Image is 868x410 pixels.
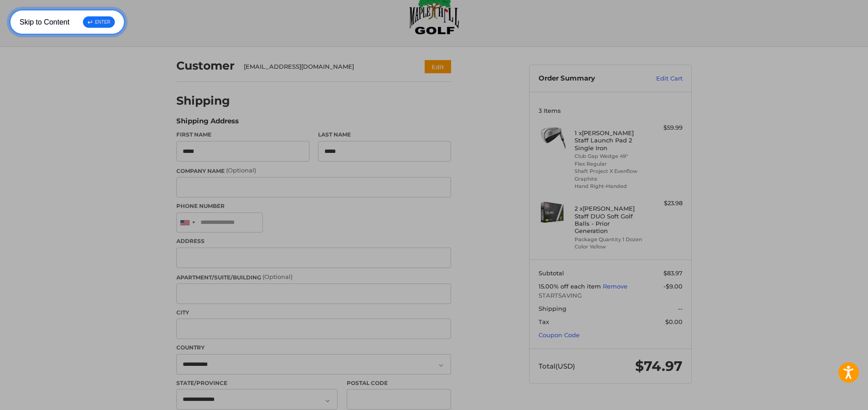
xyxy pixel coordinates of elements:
[647,199,683,208] div: $23.98
[539,331,580,339] a: Coupon Code
[539,269,564,277] span: Subtotal
[176,94,230,108] h2: Shipping
[603,283,627,290] a: Remove
[176,344,451,352] label: Country
[425,60,451,73] button: Edit
[176,309,451,317] label: City
[347,379,452,387] label: Postal Code
[226,167,256,174] small: (Optional)
[575,182,644,190] li: Hand Right-Handed
[176,379,338,387] label: State/Province
[635,358,683,375] span: $74.97
[793,385,868,410] iframe: Google Customer Reviews
[176,237,451,245] label: Address
[318,131,451,139] label: Last Name
[176,59,235,73] h2: Customer
[575,243,644,251] li: Color Yellow
[575,236,644,243] li: Package Quantity 1 Dozen
[177,213,198,233] div: United States: +1
[539,318,549,325] span: Tax
[262,273,293,280] small: (Optional)
[575,129,644,152] h4: 1 x [PERSON_NAME] Staff Launch Pad 2 Single Iron
[663,283,683,290] span: -$9.00
[539,291,683,300] span: STARTSAVING
[663,269,683,277] span: $83.97
[575,160,644,168] li: Flex Regular
[176,116,239,131] legend: Shipping Address
[176,131,309,139] label: First Name
[637,74,683,83] a: Edit Cart
[539,283,603,290] span: 15.00% off each item
[647,123,683,132] div: $59.99
[575,167,644,182] li: Shaft Project X Evenflow Graphite
[244,62,407,71] div: [EMAIL_ADDRESS][DOMAIN_NAME]
[176,166,451,175] label: Company Name
[539,305,566,312] span: Shipping
[176,273,451,282] label: Apartment/Suite/Building
[539,362,575,370] span: Total (USD)
[678,305,683,312] span: --
[539,74,637,83] h3: Order Summary
[176,202,451,210] label: Phone Number
[665,318,683,325] span: $0.00
[575,152,644,160] li: Club Gap Wedge 49°
[575,205,644,234] h4: 2 x [PERSON_NAME] Staff DUO Soft Golf Balls - Prior Generation
[539,107,683,114] h3: 3 Items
